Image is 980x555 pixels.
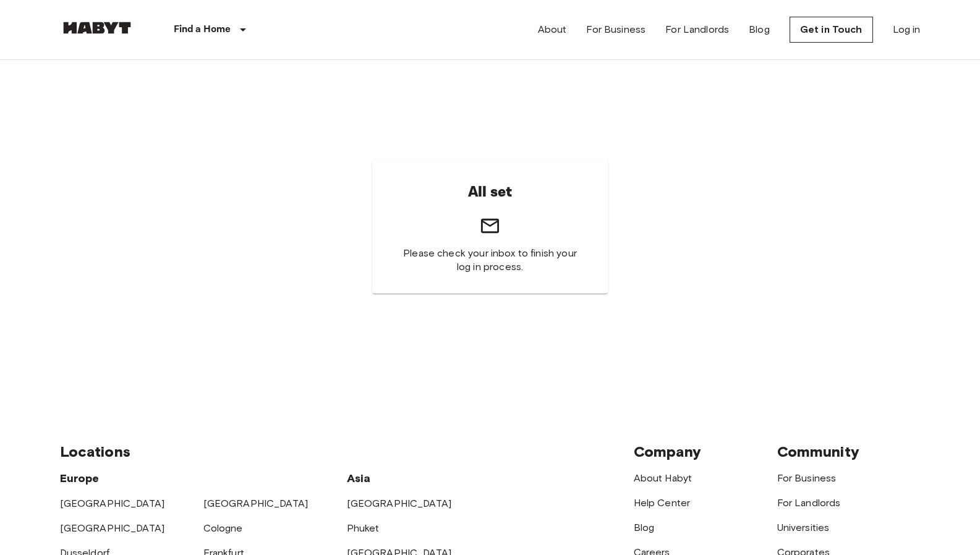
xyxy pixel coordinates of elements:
a: Help Center [634,497,691,509]
a: Cologne [203,522,243,534]
a: About [538,22,567,37]
a: For Landlords [665,22,729,37]
a: For Business [777,472,837,484]
a: Phuket [347,522,380,534]
a: Blog [749,22,770,37]
p: Find a Home [174,22,231,37]
span: Europe [60,472,100,485]
span: Company [634,443,702,460]
a: For Landlords [777,497,841,509]
img: Habyt [60,22,134,34]
a: [GEOGRAPHIC_DATA] [203,498,309,509]
a: [GEOGRAPHIC_DATA] [60,522,165,534]
a: For Business [586,22,646,37]
a: Universities [777,522,830,533]
span: Asia [347,472,371,485]
span: Please check your inbox to finish your log in process. [402,247,577,274]
a: [GEOGRAPHIC_DATA] [60,498,165,509]
a: [GEOGRAPHIC_DATA] [347,498,452,509]
a: Blog [634,522,655,533]
a: Log in [893,22,921,37]
h6: All set [468,179,513,205]
a: About Habyt [634,472,692,484]
a: Get in Touch [790,17,873,43]
span: Locations [60,443,130,460]
span: Community [777,443,859,460]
